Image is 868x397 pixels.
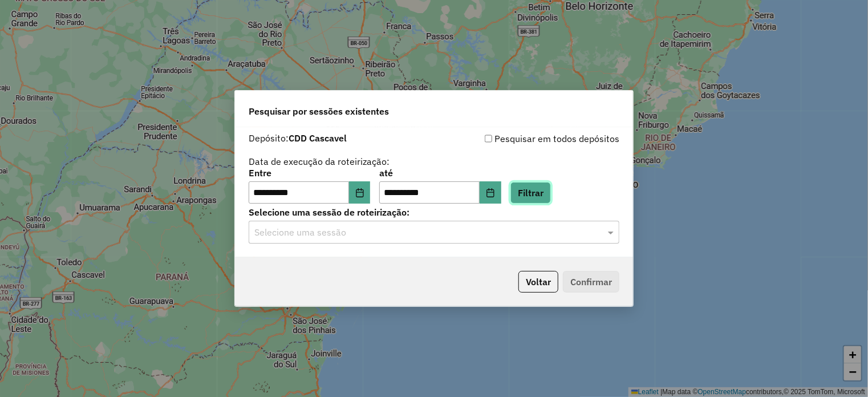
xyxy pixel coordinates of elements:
label: Depósito: [249,131,347,145]
div: Pesquisar em todos depósitos [434,132,619,145]
label: Selecione uma sessão de roteirização: [249,205,619,219]
button: Voltar [518,271,558,293]
strong: CDD Cascavel [289,132,347,144]
label: até [379,166,501,180]
label: Entre [249,166,370,180]
button: Choose Date [349,181,371,204]
span: Pesquisar por sessões existentes [249,104,389,118]
label: Data de execução da roteirização: [249,155,390,168]
button: Filtrar [510,182,551,204]
button: Choose Date [480,181,501,204]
